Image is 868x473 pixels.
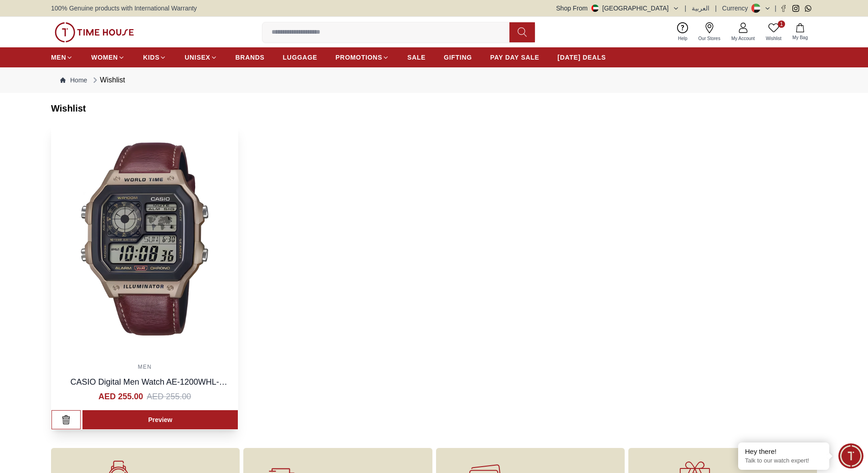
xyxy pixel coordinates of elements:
a: PROMOTIONS [335,49,389,66]
span: My Account [728,35,759,42]
span: UNISEX [185,53,210,62]
a: LUGGAGE [283,49,318,66]
a: Instagram [792,5,799,12]
span: MEN [51,53,66,62]
span: My Bag [789,34,812,41]
span: [DATE] DEALS [558,53,606,62]
a: Help [673,20,693,44]
nav: Breadcrumb [51,67,817,93]
img: ... [55,22,134,42]
a: Home [60,76,87,85]
span: BRANDS [236,53,265,62]
span: 1 [778,20,785,28]
button: العربية [692,4,709,13]
span: PAY DAY SALE [490,53,539,62]
button: My Bag [787,21,813,43]
span: GIFTING [444,53,472,62]
img: ... [51,124,238,354]
span: KIDS [143,53,159,62]
a: UNISEX [185,49,217,66]
a: BRANDS [236,49,265,66]
a: SALE [407,49,426,66]
img: United Arab Emirates [591,5,599,12]
div: Currency [722,4,752,13]
span: PROMOTIONS [335,53,382,62]
a: Facebook [780,5,787,12]
a: [DATE] DEALS [558,49,606,66]
span: Our Stores [695,35,724,42]
span: Wishlist [762,35,785,42]
span: LUGGAGE [283,53,318,62]
span: Help [674,35,691,42]
h2: Wishlist [51,102,817,115]
a: CASIO Digital Men Watch AE-1200WHL-5AVDF [70,377,227,399]
a: KIDS [143,49,166,66]
a: Preview [82,410,238,429]
a: 1Wishlist [760,20,787,44]
button: Shop From[GEOGRAPHIC_DATA] [556,4,679,13]
h4: AED 255.00 [98,390,143,403]
span: SALE [407,53,426,62]
div: Chat Widget [838,443,863,468]
a: WOMEN [91,49,125,66]
div: Wishlist [91,75,125,86]
span: | [775,4,776,13]
a: MEN [51,49,73,66]
span: AED 255.00 [147,390,191,403]
div: Hey there! [745,447,822,456]
span: | [685,4,687,13]
a: Our Stores [693,20,726,44]
a: GIFTING [444,49,472,66]
span: 100% Genuine products with International Warranty [51,4,197,13]
a: MEN [138,364,151,370]
span: | [715,4,717,13]
a: Whatsapp [805,5,812,12]
p: Talk to our watch expert! [745,457,822,465]
span: WOMEN [91,53,118,62]
a: PAY DAY SALE [490,49,539,66]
